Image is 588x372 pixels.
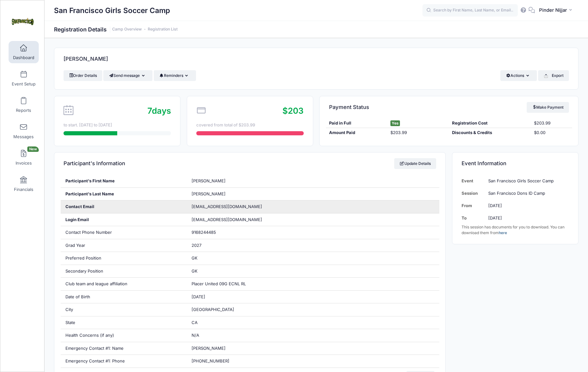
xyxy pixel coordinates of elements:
[531,120,572,126] div: $203.99
[14,187,33,192] span: Financials
[61,291,187,303] div: Date of Birth
[462,212,485,224] td: To
[485,212,569,224] td: [DATE]
[0,7,45,37] a: San Francisco Girls Soccer Camp
[485,175,569,187] td: San Francisco Girls Soccer Camp
[13,134,34,139] span: Messages
[387,130,449,136] div: $203.99
[13,55,34,60] span: Dashboard
[9,67,39,90] a: Event Setup
[192,191,226,196] span: [PERSON_NAME]
[449,120,531,126] div: Registration Cost
[12,81,36,87] span: Event Setup
[282,106,304,116] span: $203
[54,26,178,33] h1: Registration Details
[61,265,187,278] div: Secondary Position
[500,70,537,81] button: Actions
[9,41,39,63] a: Dashboard
[61,316,187,329] div: State
[462,224,569,236] div: This session has documents for you to download. You can download them from
[192,204,262,209] span: [EMAIL_ADDRESS][DOMAIN_NAME]
[61,252,187,265] div: Preferred Position
[422,4,518,17] input: Search by First Name, Last Name, or Email...
[462,155,506,173] h4: Event Information
[192,346,226,351] span: [PERSON_NAME]
[527,102,569,113] a: Make Payment
[61,355,187,368] div: Emergency Contact #1: Phone
[192,255,198,260] span: GK
[64,50,108,68] h4: [PERSON_NAME]
[16,160,32,166] span: Invoices
[192,268,198,274] span: GK
[147,105,171,117] div: days
[54,3,170,18] h1: San Francisco Girls Soccer Camp
[485,187,569,200] td: San Francisco Dons ID Camp
[9,146,39,169] a: InvoicesNew
[16,108,31,113] span: Reports
[11,10,35,34] img: San Francisco Girls Soccer Camp
[538,70,569,81] button: Export
[154,70,196,81] button: Reminders
[192,230,216,235] span: 9168244485
[61,303,187,316] div: City
[9,94,39,116] a: Reports
[112,27,142,32] a: Camp Overview
[61,175,187,187] div: Participant's First Name
[462,200,485,212] td: From
[27,146,39,152] span: New
[61,200,187,213] div: Contact Email
[326,130,388,136] div: Amount Paid
[9,120,39,142] a: Messages
[326,120,388,126] div: Paid in Full
[462,187,485,200] td: Session
[535,3,578,18] button: Pinder Nijjar
[61,278,187,290] div: Club team and league affiliation
[64,122,171,128] div: to start. [DATE] to [DATE]
[531,130,572,136] div: $0.00
[499,230,507,235] a: here
[9,173,39,195] a: Financials
[61,188,187,200] div: Participant's Last Name
[192,320,198,325] span: CA
[192,333,199,338] span: N/A
[485,200,569,212] td: [DATE]
[192,358,229,363] span: [PHONE_NUMBER]
[148,27,178,32] a: Registration List
[64,70,102,81] a: Order Details
[103,70,152,81] button: Send message
[192,243,201,248] span: 2027
[61,239,187,252] div: Grad Year
[61,329,187,342] div: Health Concerns (if any)
[61,342,187,355] div: Emergency Contact #1: Name
[192,217,271,223] span: [EMAIL_ADDRESS][DOMAIN_NAME]
[192,178,226,183] span: [PERSON_NAME]
[196,122,304,128] div: covered from total of $203.99
[449,130,531,136] div: Discounts & Credits
[390,120,400,126] span: Yes
[462,175,485,187] td: Event
[64,155,125,173] h4: Participant's Information
[192,281,246,286] span: Placer United 09G ECNL RL
[329,98,369,116] h4: Payment Status
[192,294,205,299] span: [DATE]
[61,226,187,239] div: Contact Phone Number
[192,307,234,312] span: [GEOGRAPHIC_DATA]
[539,7,567,14] span: Pinder Nijjar
[147,106,152,116] span: 7
[61,213,187,226] div: Login Email
[394,158,436,169] a: Update Details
